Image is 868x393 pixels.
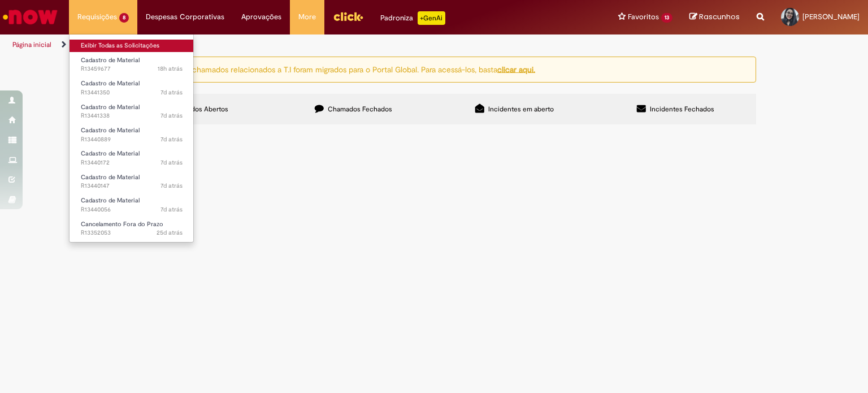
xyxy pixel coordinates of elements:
a: clicar aqui. [497,64,535,74]
span: R13441350 [81,88,183,97]
span: R13440147 [81,182,183,191]
time: 22/08/2025 19:57:36 [160,88,183,97]
time: 22/08/2025 16:40:09 [160,135,183,144]
span: 7d atrás [160,88,183,97]
span: 8 [119,13,129,23]
span: Cadastro de Material [81,173,140,182]
span: Incidentes em aberto [488,105,554,114]
p: +GenAi [418,11,445,25]
span: Requisições [77,11,117,23]
ul: Requisições [69,34,194,243]
span: 25d atrás [157,228,183,237]
a: Aberto R13440147 : Cadastro de Material [70,171,194,192]
span: Cadastro de Material [81,103,140,111]
span: [PERSON_NAME] [802,12,860,21]
a: Rascunhos [689,12,740,23]
a: Aberto R13352053 : Cancelamento Fora do Prazo [70,218,194,239]
span: R13441338 [81,111,183,120]
span: Cadastro de Material [81,56,140,64]
time: 04/08/2025 16:08:57 [157,228,183,237]
time: 22/08/2025 14:27:52 [160,182,183,190]
span: 7d atrás [160,205,183,214]
a: Exibir Todas as Solicitações [70,40,194,52]
span: 7d atrás [160,111,183,120]
span: R13440172 [81,158,183,167]
time: 28/08/2025 17:46:09 [158,64,183,73]
span: Cadastro de Material [81,126,140,135]
a: Aberto R13441350 : Cadastro de Material [70,77,194,98]
a: Aberto R13440056 : Cadastro de Material [70,195,194,215]
span: Rascunhos [699,11,740,22]
span: Chamados Abertos [170,105,228,114]
span: Cancelamento Fora do Prazo [81,220,163,228]
span: Despesas Corporativas [146,11,224,23]
time: 22/08/2025 14:32:53 [160,158,183,167]
a: Aberto R13440889 : Cadastro de Material [70,124,194,145]
span: Cadastro de Material [81,196,140,205]
span: 7d atrás [160,158,183,167]
span: R13440056 [81,205,183,214]
ul: Trilhas de página [8,34,570,55]
a: Aberto R13440172 : Cadastro de Material [70,148,194,169]
span: 13 [661,13,672,23]
a: Aberto R13441338 : Cadastro de Material [70,101,194,122]
span: Chamados Fechados [328,105,392,114]
span: More [298,11,316,23]
img: ServiceNow [1,6,59,28]
ng-bind-html: Atenção: alguns chamados relacionados a T.I foram migrados para o Portal Global. Para acessá-los,... [134,64,535,74]
span: R13440889 [81,135,183,144]
span: Cadastro de Material [81,79,140,88]
span: 7d atrás [160,135,183,144]
span: Favoritos [628,11,659,23]
span: 7d atrás [160,182,183,190]
span: Aprovações [241,11,281,23]
a: Página inicial [12,40,51,49]
time: 22/08/2025 19:47:16 [160,111,183,120]
div: Padroniza [380,11,445,25]
span: R13352053 [81,228,183,237]
span: Cadastro de Material [81,149,140,158]
span: R13459677 [81,64,183,74]
span: Incidentes Fechados [650,105,714,114]
time: 22/08/2025 14:11:15 [160,205,183,214]
img: click_logo_yellow_360x200.png [333,8,363,25]
span: 18h atrás [158,64,183,73]
a: Aberto R13459677 : Cadastro de Material [70,54,194,75]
